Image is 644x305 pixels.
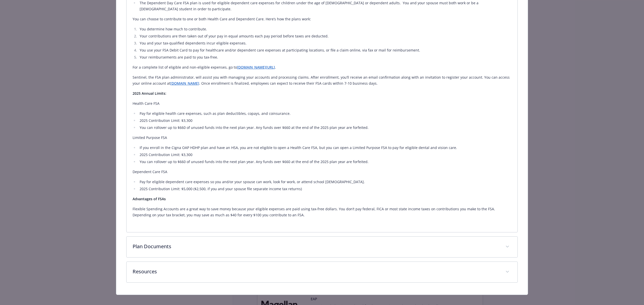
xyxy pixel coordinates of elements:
li: You can rollover up to $660 of unused funds into the next plan year. Any funds over $660 at the e... [138,159,511,165]
li: Your contributions are then taken out of your pay in equal amounts each pay period before taxes a... [138,33,511,39]
div: Resources [127,262,517,282]
p: Health Care FSA​ [133,100,511,107]
strong: 2025 Annual Limits: [133,91,166,96]
a: [DOMAIN_NAME] [170,81,199,86]
li: 2025 Contribution Limit: $3,300​​ [138,152,511,158]
p: You can choose to contribute to one or both Health Care and Dependent Care. Here’s how the plans ... [133,16,511,22]
li: You can rollover up to $660 of unused funds into the next plan year. Any funds over $660 at the e... [138,125,511,131]
a: [DOMAIN_NAME][URL] [237,65,275,70]
li: Pay for eligible dependent care expenses so you and/or your spouse can work, look for work, or at... [138,179,511,185]
p: Flexible Spending Accounts are a great way to save money because your eligible expenses are paid ... [133,206,511,218]
li: If you enroll in the Cigna OAP HDHP plan and have an HSA, you are not eligible to open a Health C... [138,145,511,151]
p: Limited Purpose FSA​ [133,135,511,141]
li: Your reimbursements are paid to you tax-free. [138,54,511,60]
p: Dependent Care FSA ​ [133,169,511,175]
li: 2025 Contribution Limit: $5,000 ($2,500, if you and your spouse file separate income tax returns)​ [138,186,511,192]
p: Sentinel, the FSA plan administrator, will assist you with managing your accounts and processing ... [133,74,511,86]
li: You use your FSA Debit Card to pay for healthcare and/or dependent care expenses at participating... [138,47,511,53]
p: For a complete list of eligible and non-eligible expenses, go to . [133,64,511,70]
li: You determine how much to contribute. [138,26,511,32]
p: Plan Documents [133,243,499,250]
li: 2025 Contribution Limit: $3,300​​ [138,118,511,124]
div: Plan Documents [127,237,517,257]
li: You and your tax-qualified dependents incur eligible expenses. [138,40,511,46]
li: Pay for eligible health care expenses, such as plan deductibles, copays, and coinsurance.​ [138,111,511,117]
strong: Advantages of FSAs [133,196,166,201]
p: Resources [133,268,499,275]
